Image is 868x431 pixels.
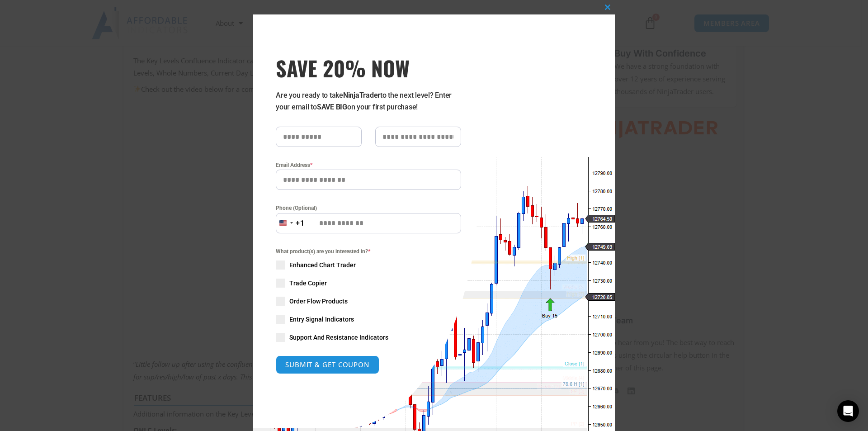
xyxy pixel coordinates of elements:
div: Open Intercom Messenger [837,400,859,422]
label: Support And Resistance Indicators [276,333,461,342]
label: Entry Signal Indicators [276,315,461,324]
strong: SAVE BIG [317,103,347,111]
span: Support And Resistance Indicators [289,333,388,342]
button: Selected country [276,213,305,233]
span: Trade Copier [289,279,327,288]
h3: SAVE 20% NOW [276,55,461,81]
span: What product(s) are you interested in? [276,247,461,256]
span: Enhanced Chart Trader [289,260,356,270]
label: Trade Copier [276,279,461,288]
label: Phone (Optional) [276,204,461,213]
button: SUBMIT & GET COUPON [276,355,379,374]
strong: NinjaTrader [343,91,380,99]
p: Are you ready to take to the next level? Enter your email to on your first purchase! [276,90,461,113]
span: Order Flow Products [289,297,348,306]
label: Enhanced Chart Trader [276,260,461,270]
label: Order Flow Products [276,297,461,306]
label: Email Address [276,161,461,170]
span: Entry Signal Indicators [289,315,354,324]
div: +1 [296,218,305,229]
